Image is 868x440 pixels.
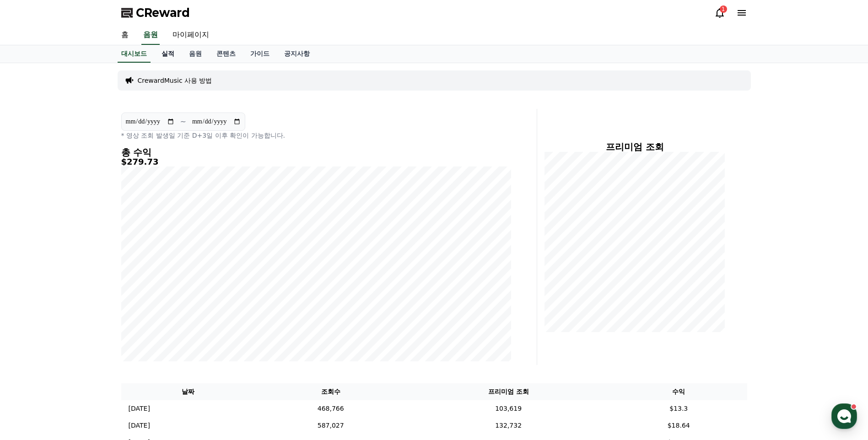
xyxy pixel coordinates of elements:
[182,45,209,63] a: 음원
[277,45,317,63] a: 공지사항
[610,383,747,400] th: 수익
[138,76,212,85] a: CrewardMusic 사용 방법
[121,5,190,20] a: CReward
[121,131,511,140] p: * 영상 조회 발생일 기준 D+3일 이후 확인이 가능합니다.
[129,421,150,430] p: [DATE]
[165,26,216,45] a: 마이페이지
[121,147,511,157] h4: 총 수익
[610,417,747,434] td: $18.64
[3,290,60,313] a: 홈
[180,116,186,127] p: ~
[154,45,182,63] a: 실적
[141,26,160,45] a: 음원
[60,290,118,313] a: 대화
[114,26,136,45] a: 홈
[406,383,610,400] th: 프리미엄 조회
[129,404,150,413] p: [DATE]
[610,400,747,417] td: $13.3
[29,304,34,311] span: 홈
[209,45,243,63] a: 콘텐츠
[84,304,95,311] span: 대화
[121,157,511,166] h5: $279.73
[406,417,610,434] td: 132,732
[118,290,176,313] a: 설정
[714,7,725,18] a: 1
[121,383,255,400] th: 날짜
[720,5,727,13] div: 1
[136,5,190,20] span: CReward
[255,400,406,417] td: 468,766
[118,45,151,63] a: 대시보드
[255,383,406,400] th: 조회수
[141,304,152,311] span: 설정
[255,417,406,434] td: 587,027
[545,142,725,152] h4: 프리미엄 조회
[406,400,610,417] td: 103,619
[243,45,277,63] a: 가이드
